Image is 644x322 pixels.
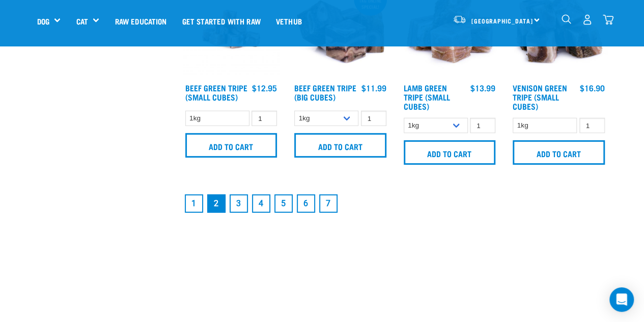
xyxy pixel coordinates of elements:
a: Goto page 4 [252,194,270,213]
img: van-moving.png [453,15,466,24]
a: Venison Green Tripe (Small Cubes) [513,85,567,108]
input: 1 [361,111,386,127]
a: Goto page 5 [274,194,293,213]
a: Beef Green Tripe (Small Cubes) [185,85,247,99]
span: [GEOGRAPHIC_DATA] [471,19,533,22]
input: Add to cart [185,133,277,158]
a: Get started with Raw [175,1,268,41]
a: Beef Green Tripe (Big Cubes) [294,85,356,99]
a: Goto page 1 [185,194,203,213]
input: 1 [470,118,495,134]
input: Add to cart [404,140,496,165]
a: Raw Education [107,1,174,41]
div: Open Intercom Messenger [609,287,634,312]
a: Cat [76,15,88,27]
input: 1 [579,118,605,134]
a: Lamb Green Tripe (Small Cubes) [404,85,450,108]
div: $13.99 [470,83,495,92]
img: home-icon@2x.png [603,14,613,25]
a: Goto page 7 [319,194,338,213]
input: Add to cart [513,140,605,165]
a: Dog [37,15,49,27]
img: user.png [582,14,593,25]
input: Add to cart [294,133,386,158]
nav: pagination [183,192,607,215]
a: Vethub [268,1,310,41]
div: $12.95 [252,83,277,92]
a: Page 2 [207,194,226,213]
div: $16.90 [580,83,605,92]
img: home-icon-1@2x.png [562,14,571,24]
a: Goto page 6 [297,194,315,213]
div: $11.99 [361,83,386,92]
input: 1 [251,111,277,127]
a: Goto page 3 [230,194,248,213]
